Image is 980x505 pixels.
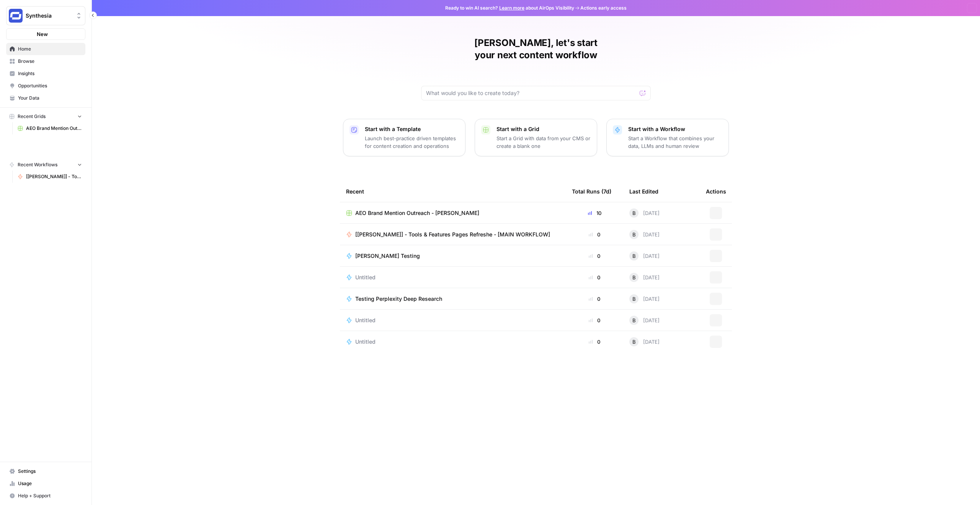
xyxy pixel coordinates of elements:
div: 0 [572,338,617,346]
div: [DATE] [629,251,660,261]
span: B [632,209,636,217]
a: Browse [6,55,85,67]
span: [PERSON_NAME] Testing [355,252,420,260]
span: Insights [18,70,82,77]
span: Ready to win AI search? about AirOps Visibility [445,5,574,11]
span: Untitled [355,338,376,346]
a: Usage [6,477,85,490]
div: [DATE] [629,316,660,325]
p: Start with a Workflow [628,125,722,133]
div: [DATE] [629,337,660,346]
span: Home [18,46,82,52]
div: 10 [572,209,617,217]
div: 0 [572,295,617,303]
a: [[PERSON_NAME]] - Tools & Features Pages Refreshe - [MAIN WORKFLOW] [346,231,560,238]
span: [[PERSON_NAME]] - Tools & Features Pages Refreshe - [MAIN WORKFLOW] [355,231,550,238]
span: Your Data [18,95,82,102]
a: Home [6,43,85,55]
span: B [632,338,636,346]
input: What would you like to create today? [426,89,637,97]
span: B [632,295,636,303]
p: Start with a Template [365,125,459,133]
a: Your Data [6,92,85,104]
a: Settings [6,465,85,477]
a: Testing Perplexity Deep Research [346,295,560,303]
span: Opportunities [18,82,82,89]
span: B [632,231,636,238]
button: Start with a WorkflowStart a Workflow that combines your data, LLMs and human review [606,119,729,156]
a: Opportunities [6,80,85,92]
button: Help + Support [6,490,85,502]
span: Synthesia [26,12,72,20]
div: Total Runs (7d) [572,181,611,202]
button: Start with a GridStart a Grid with data from your CMS or create a blank one [475,119,597,156]
p: Start with a Grid [497,125,591,133]
span: New [37,30,48,38]
span: Untitled [355,274,376,281]
span: Help + Support [18,492,82,499]
div: [DATE] [629,294,660,303]
p: Start a Grid with data from your CMS or create a blank one [497,134,591,150]
p: Launch best-practice driven templates for content creation and operations [365,134,459,150]
button: Workspace: Synthesia [6,6,85,25]
span: AEO Brand Mention Outreach - [PERSON_NAME] [26,125,82,132]
span: Testing Perplexity Deep Research [355,295,442,303]
div: 0 [572,231,617,238]
div: 0 [572,316,617,324]
div: [DATE] [629,230,660,239]
span: B [632,316,636,324]
div: 0 [572,252,617,260]
div: Last Edited [629,181,658,202]
span: B [632,274,636,281]
span: Browse [18,58,82,65]
p: Start a Workflow that combines your data, LLMs and human review [628,134,722,150]
a: Untitled [346,338,560,346]
div: [DATE] [629,273,660,282]
a: Untitled [346,316,560,324]
a: AEO Brand Mention Outreach - [PERSON_NAME] [14,122,85,134]
button: Recent Grids [6,111,85,122]
img: Synthesia Logo [9,9,23,23]
span: B [632,252,636,260]
span: Settings [18,468,82,475]
div: [DATE] [629,208,660,218]
button: Start with a TemplateLaunch best-practice driven templates for content creation and operations [343,119,465,156]
a: Insights [6,67,85,80]
span: [[PERSON_NAME]] - Tools & Features Pages Refreshe - [MAIN WORKFLOW] [26,173,82,180]
span: Untitled [355,316,376,324]
h1: [PERSON_NAME], let's start your next content workflow [421,37,651,61]
div: Actions [706,181,726,202]
span: Actions early access [580,5,627,11]
span: Usage [18,480,82,487]
a: Learn more [499,5,524,11]
button: Recent Workflows [6,159,85,171]
a: [PERSON_NAME] Testing [346,252,560,260]
div: 0 [572,274,617,281]
a: AEO Brand Mention Outreach - [PERSON_NAME] [346,209,560,217]
a: [[PERSON_NAME]] - Tools & Features Pages Refreshe - [MAIN WORKFLOW] [14,171,85,183]
span: Recent Grids [18,113,46,120]
span: AEO Brand Mention Outreach - [PERSON_NAME] [355,209,479,217]
button: New [6,28,85,40]
div: Recent [346,181,560,202]
a: Untitled [346,274,560,281]
span: Recent Workflows [18,161,57,168]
